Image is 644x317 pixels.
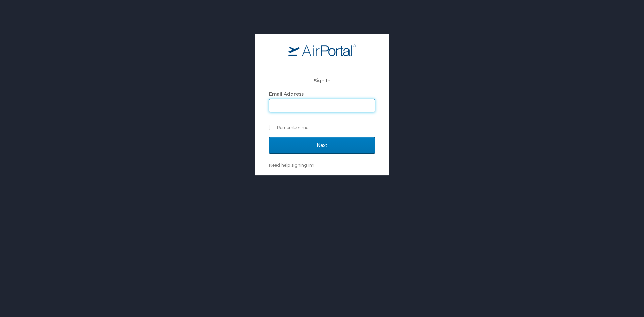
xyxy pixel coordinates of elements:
h2: Sign In [269,76,375,84]
label: Email Address [269,91,304,97]
label: Remember me [269,122,375,133]
img: logo [288,44,356,56]
input: Next [269,137,375,154]
a: Need help signing in? [269,162,314,168]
